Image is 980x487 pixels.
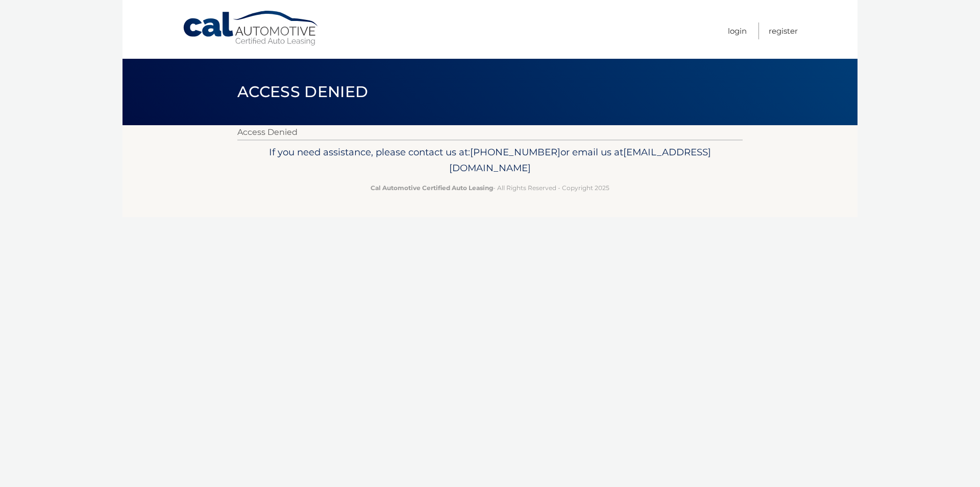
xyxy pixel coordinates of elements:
a: Register [769,22,798,39]
strong: Cal Automotive Certified Auto Leasing [371,184,493,192]
span: [PHONE_NUMBER] [470,146,560,158]
a: Cal Automotive [182,10,320,47]
span: Access Denied [237,82,368,101]
p: Access Denied [237,125,743,140]
p: If you need assistance, please contact us at: or email us at [244,144,736,177]
p: - All Rights Reserved - Copyright 2025 [244,182,736,193]
a: Login [728,22,747,39]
